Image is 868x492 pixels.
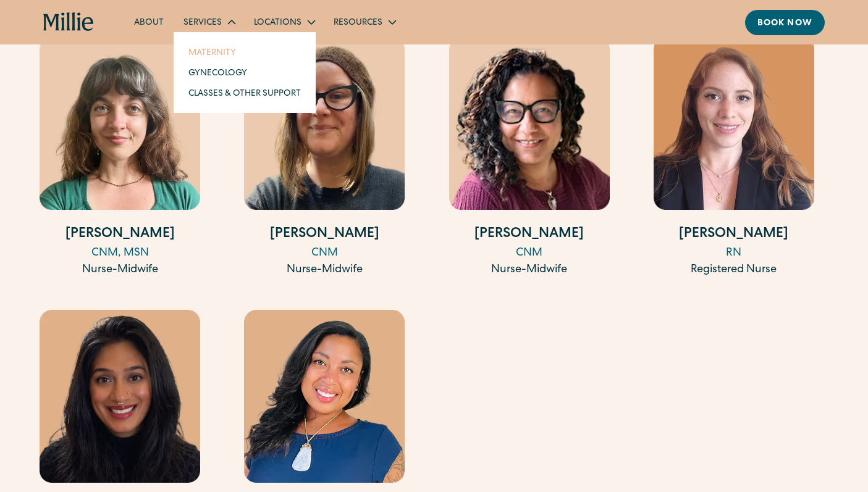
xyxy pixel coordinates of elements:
[40,262,200,278] div: Nurse-Midwife
[40,225,200,245] h4: [PERSON_NAME]
[654,245,814,262] div: RN
[43,12,95,32] a: home
[654,225,814,245] h4: [PERSON_NAME]
[244,37,405,278] a: [PERSON_NAME]CNMNurse-Midwife
[244,12,324,32] div: Locations
[40,37,200,278] a: [PERSON_NAME]CNM, MSNNurse-Midwife
[244,225,405,245] h4: [PERSON_NAME]
[124,12,174,32] a: About
[757,17,812,30] div: Book now
[179,62,311,83] a: Gynecology
[183,17,222,30] div: Services
[244,262,405,278] div: Nurse-Midwife
[334,17,382,30] div: Resources
[254,17,301,30] div: Locations
[324,12,405,32] div: Resources
[174,32,316,113] nav: Services
[179,83,311,103] a: Classes & Other Support
[449,225,610,245] h4: [PERSON_NAME]
[40,245,200,262] div: CNM, MSN
[244,245,405,262] div: CNM
[654,37,814,278] a: [PERSON_NAME]RNRegistered Nurse
[174,12,244,32] div: Services
[449,262,610,278] div: Nurse-Midwife
[654,262,814,278] div: Registered Nurse
[179,42,311,62] a: Maternity
[449,37,610,278] a: [PERSON_NAME]CNMNurse-Midwife
[449,245,610,262] div: CNM
[745,10,825,35] a: Book now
